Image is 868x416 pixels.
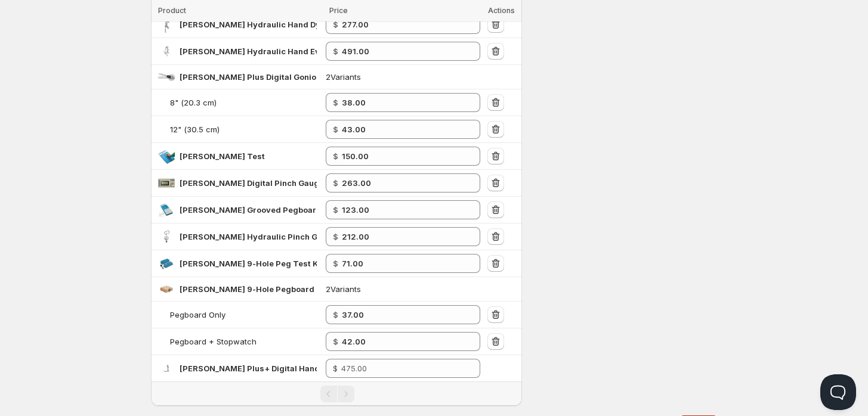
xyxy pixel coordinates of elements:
[180,178,324,188] span: [PERSON_NAME] Digital Pinch Gauge
[322,65,484,89] td: 2 Variants
[333,364,338,373] span: $
[342,93,463,112] input: 45.00
[170,310,226,319] span: Pegboard Only
[180,204,317,216] div: Jamar Grooved Pegboard
[342,254,463,273] input: 85.00
[180,72,344,82] span: [PERSON_NAME] Plus Digital Goniometers
[342,227,463,246] input: 246.00
[329,6,348,15] span: Price
[333,337,338,346] strong: $
[341,359,463,378] input: 475.00
[342,120,463,139] input: 49.00
[180,259,323,268] span: [PERSON_NAME] 9-Hole Peg Test Kit
[820,374,856,410] iframe: Help Scout Beacon - Open
[322,277,484,302] td: 2 Variants
[180,20,365,29] span: [PERSON_NAME] Hydraulic Hand Dynamometer
[488,6,515,15] span: Actions
[342,305,463,324] input: 44.00
[151,381,523,406] nav: Pagination
[342,173,463,193] input: 300.00
[180,231,317,243] div: Jamar Hydraulic Pinch Gauge
[342,15,463,34] input: 299.00
[158,6,186,15] span: Product
[170,336,257,347] div: Pegboard + Stopwatch
[342,42,463,61] input: 585.00
[333,310,338,319] strong: $
[333,178,338,188] strong: $
[333,151,338,161] strong: $
[180,45,317,57] div: Jamar Hydraulic Hand Evaluation Kit
[170,125,220,134] span: 12" (30.5 cm)
[333,232,338,241] strong: $
[180,18,317,30] div: Jamar Hydraulic Hand Dynamometer
[333,46,338,56] strong: $
[333,98,338,107] strong: $
[180,283,314,295] div: Jamar Wooden 9-Hole Pegboard
[180,71,317,83] div: Jamar Plus Digital Goniometers
[180,257,317,269] div: Jamar 9-Hole Peg Test Kit
[170,309,226,321] div: Pegboard Only
[170,98,217,107] span: 8" (20.3 cm)
[170,337,257,346] span: Pegboard + Stopwatch
[333,259,338,268] strong: $
[170,123,220,135] div: 12" (30.5 cm)
[180,46,364,56] span: [PERSON_NAME] Hydraulic Hand Evaluation Kit
[342,147,463,166] input: 185.00
[180,232,337,241] span: [PERSON_NAME] Hydraulic Pinch Gauge
[180,150,265,162] div: Jamar Pegboard Test
[180,364,376,373] span: [PERSON_NAME] Plus+ Digital Hand Dynamometer
[342,332,463,351] input: 52.00
[180,177,317,189] div: Jamar Digital Pinch Gauge
[180,205,322,215] span: [PERSON_NAME] Grooved Pegboard
[180,284,314,294] span: [PERSON_NAME] 9-Hole Pegboard
[342,200,463,219] input: 150.00
[180,362,317,374] div: Jamar Plus+ Digital Hand Dynamometer
[180,151,265,161] span: [PERSON_NAME] Test
[333,20,338,29] strong: $
[333,125,338,134] strong: $
[333,205,338,215] strong: $
[170,97,217,108] div: 8" (20.3 cm)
